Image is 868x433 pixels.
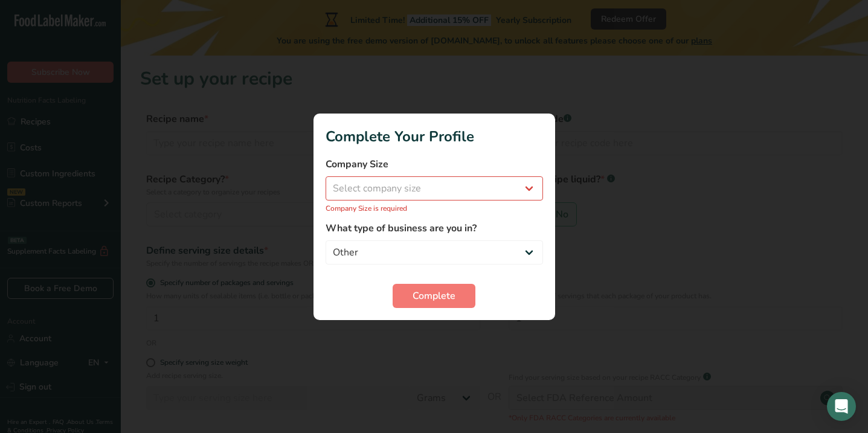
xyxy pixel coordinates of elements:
label: What type of business are you in? [326,221,543,236]
h1: Complete Your Profile [326,126,543,147]
p: Company Size is required [326,203,543,214]
label: Company Size [326,157,543,172]
span: Complete [413,289,455,303]
div: Open Intercom Messenger [827,392,856,421]
button: Complete [393,284,475,308]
